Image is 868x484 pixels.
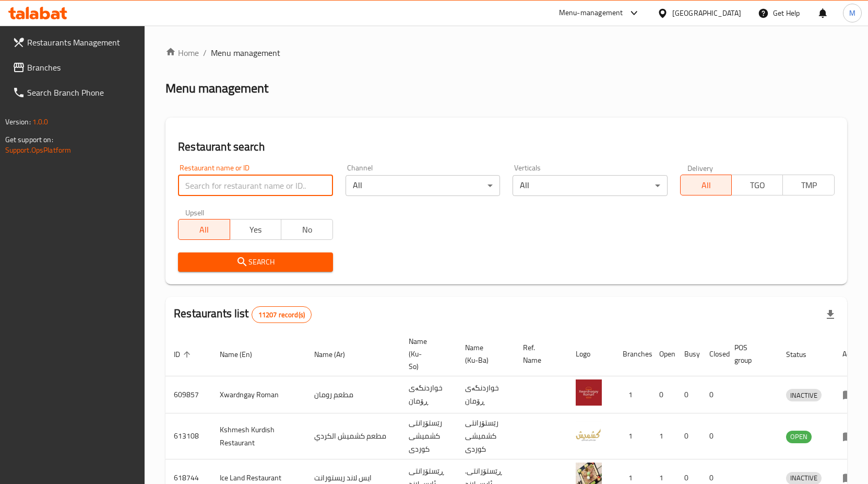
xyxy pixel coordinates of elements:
[782,175,834,195] button: TMP
[281,219,332,240] button: No
[614,413,651,459] td: 1
[786,431,812,443] span: OPEN
[178,175,332,196] input: Search for restaurant name or ID..
[5,143,72,157] a: Support.OpsPlatform
[185,209,205,216] label: Upsell
[306,376,400,413] td: مطعم رومان
[183,222,225,237] span: All
[32,115,49,129] span: 1.0.0
[165,47,847,59] nav: breadcrumb
[286,222,328,237] span: No
[523,341,555,366] span: Ref. Name
[842,388,862,401] div: Menu
[27,86,137,99] span: Search Branch Phone
[818,302,843,327] div: Export file
[676,376,701,413] td: 0
[567,332,614,376] th: Logo
[614,376,651,413] td: 1
[457,413,515,459] td: رێستۆرانتی کشمیشى كوردى
[786,348,820,361] span: Status
[680,175,732,195] button: All
[27,61,137,74] span: Branches
[786,389,822,401] span: INACTIVE
[165,80,268,97] h2: Menu management
[4,80,145,105] a: Search Branch Phone
[230,219,281,240] button: Yes
[186,256,324,269] span: Search
[5,133,53,146] span: Get support on:
[676,413,701,459] td: 0
[559,7,623,19] div: Menu-management
[306,413,400,459] td: مطعم كشميش الكردي
[685,178,728,193] span: All
[203,47,207,59] li: /
[676,332,701,376] th: Busy
[346,175,500,196] div: All
[252,310,311,320] span: 11207 record(s)
[211,47,280,59] span: Menu management
[211,376,306,413] td: Xwardngay Roman
[842,430,862,443] div: Menu
[174,306,312,323] h2: Restaurants list
[701,376,726,413] td: 0
[27,36,137,49] span: Restaurants Management
[849,7,855,19] span: M
[211,413,306,459] td: Kshmesh Kurdish Restaurant
[687,164,714,171] label: Delivery
[614,332,651,376] th: Branches
[400,413,457,459] td: رێستۆرانتی کشمیشى كوردى
[842,471,862,484] div: Menu
[178,139,835,155] h2: Restaurant search
[314,348,359,361] span: Name (Ar)
[457,376,515,413] td: خواردنگەی ڕۆمان
[234,222,277,237] span: Yes
[409,335,444,373] span: Name (Ku-So)
[787,178,830,193] span: TMP
[465,341,502,366] span: Name (Ku-Ba)
[576,379,602,406] img: Xwardngay Roman
[165,47,199,59] a: Home
[165,413,211,459] td: 613108
[4,55,145,80] a: Branches
[701,332,726,376] th: Closed
[174,348,194,361] span: ID
[178,252,332,272] button: Search
[576,421,602,447] img: Kshmesh Kurdish Restaurant
[252,306,312,323] div: Total records count
[220,348,266,361] span: Name (En)
[178,219,230,240] button: All
[513,175,667,196] div: All
[786,472,822,484] span: INACTIVE
[701,413,726,459] td: 0
[672,7,741,19] div: [GEOGRAPHIC_DATA]
[731,175,783,195] button: TGO
[400,376,457,413] td: خواردنگەی ڕۆمان
[786,431,812,443] div: OPEN
[736,178,779,193] span: TGO
[734,341,765,366] span: POS group
[651,413,676,459] td: 1
[651,376,676,413] td: 0
[4,30,145,55] a: Restaurants Management
[5,115,31,129] span: Version:
[786,389,822,401] div: INACTIVE
[165,376,211,413] td: 609857
[651,332,676,376] th: Open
